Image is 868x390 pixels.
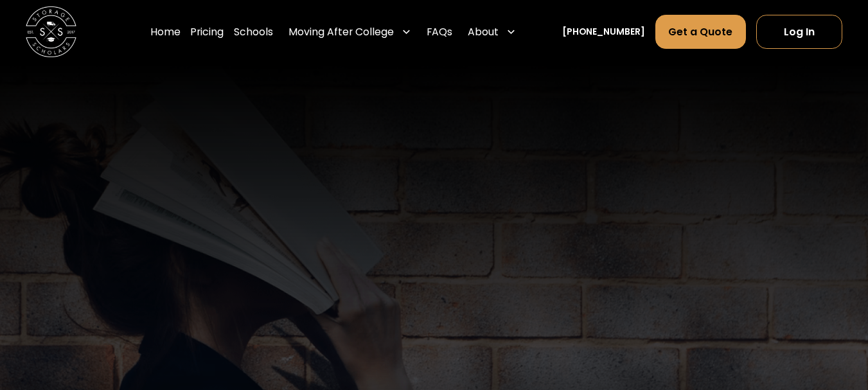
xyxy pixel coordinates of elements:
[463,14,521,49] div: About
[655,15,747,49] a: Get a Quote
[190,14,224,49] a: Pricing
[756,15,842,49] a: Log In
[562,25,645,39] a: [PHONE_NUMBER]
[283,14,416,49] div: Moving After College
[234,14,273,49] a: Schools
[26,6,76,57] a: home
[427,14,452,49] a: FAQs
[26,6,76,57] img: Storage Scholars main logo
[150,14,181,49] a: Home
[288,24,394,40] div: Moving After College
[468,24,499,40] div: About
